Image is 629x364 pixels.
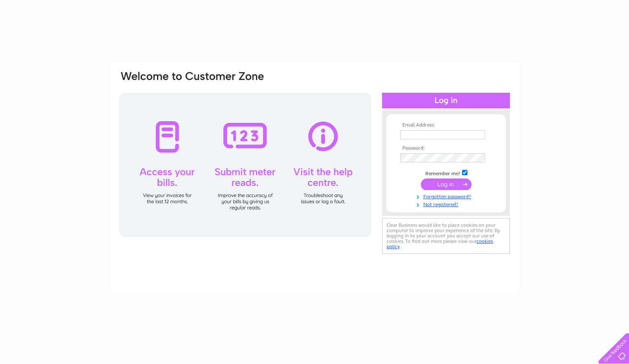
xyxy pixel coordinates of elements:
[398,146,494,151] th: Password:
[398,122,494,128] th: Email Address:
[400,192,494,200] a: Forgotten password?
[421,178,472,190] input: Submit
[398,169,494,177] td: Remember me?
[400,200,494,208] a: Not registered?
[387,238,493,249] a: cookies policy
[382,218,510,254] div: Clear Business would like to place cookies on your computer to improve your experience of the sit...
